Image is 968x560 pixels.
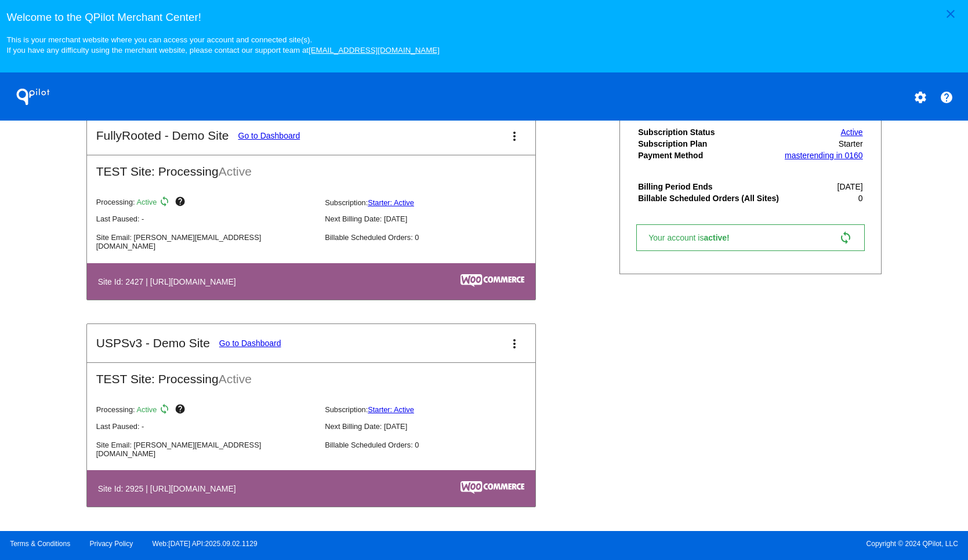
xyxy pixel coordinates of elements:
[10,540,70,548] a: Terms & Conditions
[507,129,521,143] mat-icon: more_vert
[507,337,521,351] mat-icon: more_vert
[637,139,782,149] th: Subscription Plan
[153,540,258,548] a: Web:[DATE] API:2025.09.02.1129
[309,46,440,54] a: [EMAIL_ADDRESS][DOMAIN_NAME]
[648,233,741,242] span: Your account is
[219,339,281,348] a: Go to Dashboard
[219,165,252,178] span: Active
[175,196,188,210] mat-icon: help
[785,151,863,160] a: masterending in 0160
[175,403,188,417] mat-icon: help
[461,274,524,287] img: c53aa0e5-ae75-48aa-9bee-956650975ee5
[637,150,782,161] th: Payment Method
[325,198,544,207] p: Subscription:
[10,85,56,108] h1: QPilot
[785,151,810,160] span: master
[461,481,524,494] img: c53aa0e5-ae75-48aa-9bee-956650975ee5
[159,196,173,210] mat-icon: sync
[839,231,853,245] mat-icon: sync
[325,422,544,431] p: Next Billing Date: [DATE]
[159,403,173,417] mat-icon: sync
[368,198,414,207] a: Starter: Active
[90,540,133,548] a: Privacy Policy
[96,441,316,458] p: Site Email: [PERSON_NAME][EMAIL_ADDRESS][DOMAIN_NAME]
[637,193,782,203] th: Billable Scheduled Orders (All Sites)
[137,405,157,414] span: Active
[98,484,242,493] h4: Site Id: 2925 | [URL][DOMAIN_NAME]
[940,90,954,104] mat-icon: help
[637,127,782,137] th: Subscription Status
[6,35,439,54] small: This is your merchant website where you can access your account and connected site(s). If you hav...
[96,233,316,250] p: Site Email: [PERSON_NAME][EMAIL_ADDRESS][DOMAIN_NAME]
[87,363,535,386] h2: TEST Site: Processing
[96,336,210,350] h2: USPSv3 - Demo Site
[913,90,927,104] mat-icon: settings
[494,540,958,548] span: Copyright © 2024 QPilot, LLC
[858,194,863,203] span: 0
[325,214,544,223] p: Next Billing Date: [DATE]
[325,233,544,242] p: Billable Scheduled Orders: 0
[325,405,544,414] p: Subscription:
[637,181,782,192] th: Billing Period Ends
[238,131,300,140] a: Go to Dashboard
[841,128,863,137] a: Active
[704,233,735,242] span: active!
[325,441,544,449] p: Billable Scheduled Orders: 0
[838,182,863,191] span: [DATE]
[944,7,958,21] mat-icon: close
[368,405,414,414] a: Starter: Active
[839,139,863,148] span: Starter
[6,11,961,24] h3: Welcome to the QPilot Merchant Center!
[636,224,864,251] a: Your account isactive! sync
[96,214,316,223] p: Last Paused: -
[96,403,316,417] p: Processing:
[96,129,229,143] h2: FullyRooted - Demo Site
[98,277,242,286] h4: Site Id: 2427 | [URL][DOMAIN_NAME]
[96,196,316,210] p: Processing:
[87,155,535,179] h2: TEST Site: Processing
[219,372,252,386] span: Active
[96,422,316,431] p: Last Paused: -
[137,198,157,207] span: Active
